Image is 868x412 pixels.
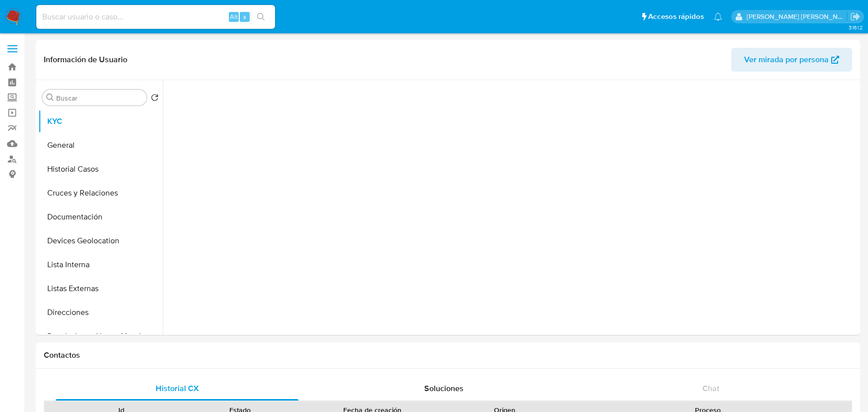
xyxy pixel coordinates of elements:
[731,48,852,72] button: Ver mirada por persona
[251,10,271,24] button: search-icon
[243,12,246,21] span: s
[44,55,127,65] h1: Información de Usuario
[714,12,722,21] a: Notificaciones
[44,350,852,360] h1: Contactos
[38,133,163,157] button: General
[151,94,159,104] button: Volver al orden por defecto
[747,12,847,21] p: michelleangelica.rodriguez@mercadolibre.com.mx
[702,383,719,394] span: Chat
[46,94,54,102] button: Buscar
[424,383,464,394] span: Soluciones
[744,48,829,72] span: Ver mirada por persona
[850,11,861,22] a: Salir
[38,301,163,324] button: Direcciones
[38,324,163,348] button: Restricciones Nuevo Mundo
[56,94,143,103] input: Buscar
[38,205,163,229] button: Documentación
[38,253,163,277] button: Lista Interna
[38,109,163,133] button: KYC
[38,277,163,301] button: Listas Externas
[36,10,275,23] input: Buscar usuario o caso...
[156,383,199,394] span: Historial CX
[38,181,163,205] button: Cruces y Relaciones
[648,11,704,22] span: Accesos rápidos
[230,12,238,21] span: Alt
[38,229,163,253] button: Devices Geolocation
[38,157,163,181] button: Historial Casos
